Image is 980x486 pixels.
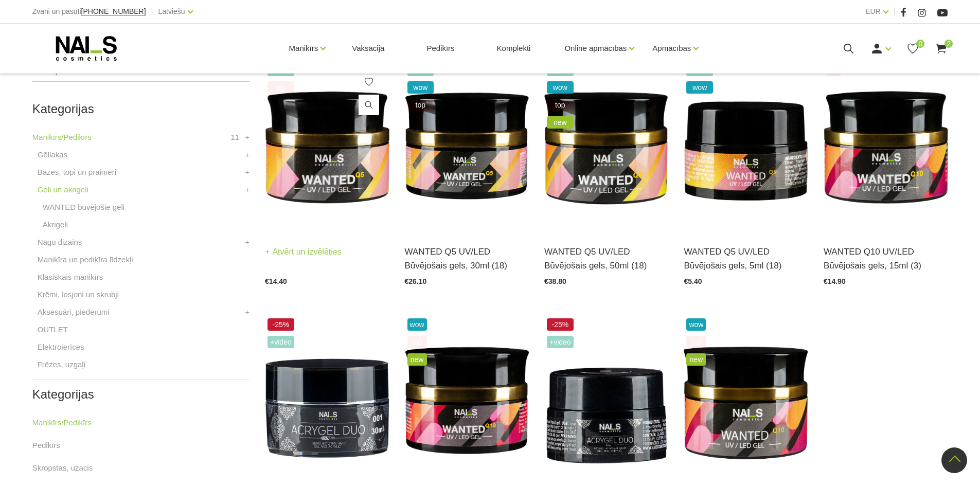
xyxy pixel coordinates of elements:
a: Geli un akrigeli [38,184,88,196]
a: WANTED Q5 UV/LED Būvējošais gels, 5ml (18) [684,245,808,273]
span: -25% [547,318,574,331]
a: Manikīra un pedikīra līdzekļi [38,254,133,266]
a: + [245,236,250,248]
span: €38.80 [544,277,566,285]
a: Frēzes, uzgaļi [38,358,85,371]
a: Pedikīrs [418,24,462,73]
a: Skropstas, uzacis [32,462,93,474]
span: 2 [945,40,953,48]
a: Gēllakas [38,149,67,161]
a: Pedikīrs [32,439,60,452]
a: Atvērt un izvēlēties [265,245,342,259]
a: + [245,149,250,161]
span: | [151,5,153,18]
a: OUTLET [38,323,68,336]
span: top [268,81,294,94]
a: WANTED Q5 UV/LED Būvējošais gels, 50ml (18) [544,245,668,273]
a: 2 [935,42,948,55]
a: Akrigeli [43,219,68,231]
span: new [547,116,574,129]
span: 0 [916,40,924,48]
a: Latviešu [158,5,185,17]
span: top [686,336,706,348]
a: + [245,306,250,318]
a: Bāzes, topi un praimeri [38,166,116,178]
a: WANTED Q5 UV/LED Būvējošais gels, 30ml (18) [405,245,529,273]
a: + [245,166,250,178]
a: Apmācības [652,28,691,69]
a: + [245,184,250,196]
span: -25% [268,318,294,331]
a: Elektroierīces [38,341,84,353]
span: top [407,336,427,348]
a: Manikīrs/Pedikīrs [32,417,92,429]
a: Manikīrs [289,28,318,69]
span: top [547,99,574,111]
span: new [686,353,706,366]
span: new [407,353,427,366]
span: wow [407,81,434,94]
h2: Kategorijas [32,388,250,401]
img: Gels WANTED NAILS cosmetics tehniķu komanda ir radījusi gelu, kas ilgi jau ir katra meistara mekl... [684,61,808,232]
span: wow [686,318,706,331]
a: WANTED būvējošie geli [43,201,125,213]
a: + [245,131,250,143]
img: Gels WANTED NAILS cosmetics tehniķu komanda ir radījusi gelu, kas ilgi jau ir katra meistara mekl... [405,61,529,232]
a: Aksesuāri, piederumi [38,306,110,318]
a: EUR [865,5,881,17]
span: +Video [547,336,574,348]
span: top [407,99,434,111]
div: Zvani un pasūti [32,5,146,18]
a: WANTED Q10 UV/LED Būvējošais gels, 15ml (3) [824,245,948,273]
h2: Kategorijas [32,102,250,116]
span: +Video [268,336,294,348]
a: Klasiskais manikīrs [38,271,103,283]
span: | [894,5,896,18]
a: Vaksācija [344,24,393,73]
span: €14.90 [824,277,846,285]
span: wow [407,318,427,331]
img: Gels WANTED NAILS cosmetics tehniķu komanda ir radījusi gelu, kas ilgi jau ir katra meistara mekl... [265,61,389,232]
a: Manikīrs/Pedikīrs [32,131,92,143]
a: 0 [906,42,919,55]
a: [PHONE_NUMBER] [81,8,146,15]
span: 11 [230,131,239,143]
a: Krēmi, losjoni un skrubji [38,289,119,301]
img: Gels WANTED NAILS cosmetics tehniķu komanda ir radījusi gelu, kas ilgi jau ir katra meistara mekl... [544,61,668,232]
a: Online apmācības [564,28,627,69]
a: Komplekti [489,24,539,73]
span: €26.10 [405,277,427,285]
span: €14.40 [265,277,287,285]
span: wow [547,81,574,94]
span: €5.40 [684,277,702,285]
span: wow [686,81,713,94]
img: Gels WANTED NAILS cosmetics tehniķu komanda ir radījusi gelu, kas ilgi jau ir katra meistara mekl... [824,61,948,232]
a: Nagu dizains [38,236,82,248]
